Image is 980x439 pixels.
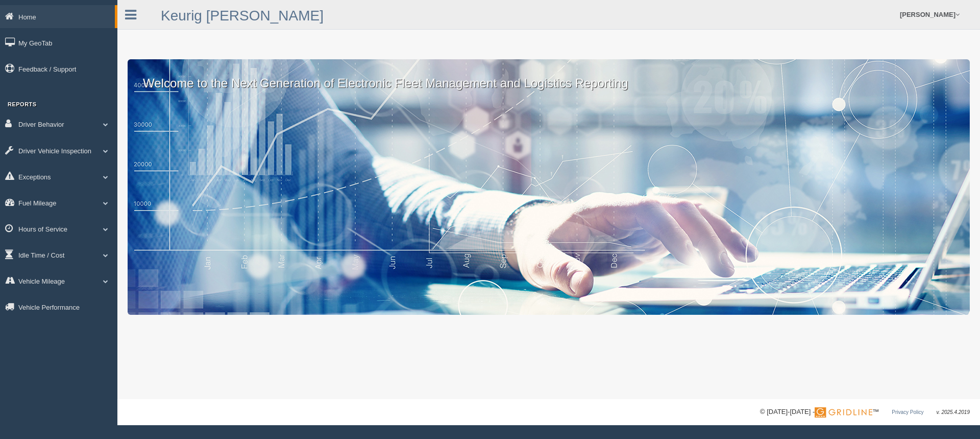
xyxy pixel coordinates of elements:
a: Keurig [PERSON_NAME] [161,8,324,24]
span: v. 2025.4.2019 [937,409,970,415]
p: Welcome to the Next Generation of Electronic Fleet Management and Logistics Reporting [128,59,970,92]
img: Gridline [815,407,872,418]
a: Privacy Policy [892,409,923,415]
div: © [DATE]-[DATE] - ™ [760,407,970,418]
